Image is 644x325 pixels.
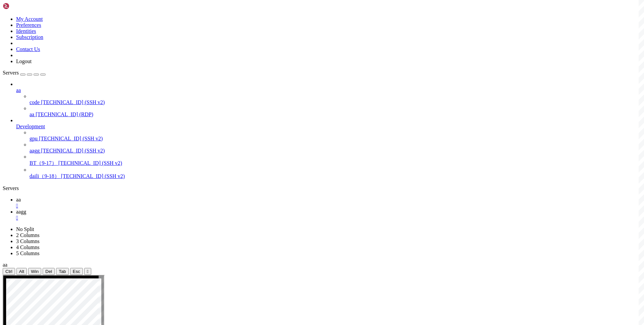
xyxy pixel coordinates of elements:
[30,173,641,180] a: daili（9-18） [TECHNICAL_ID] (SSH v2)
[45,269,52,274] span: Del
[41,148,105,153] span: [TECHNICAL_ID] (SSH v2)
[16,232,40,238] a: 2 Columns
[5,269,12,274] span: Ctrl
[16,197,641,209] a: aa
[87,269,89,274] div: 
[16,244,40,250] a: 4 Columns
[16,118,641,180] li: Development
[28,268,41,275] button: Win
[16,124,45,129] span: Development
[31,269,39,274] span: Win
[30,167,641,180] li: daili（9-18） [TECHNICAL_ID] (SSH v2)
[3,70,19,76] span: Servers
[30,173,60,179] span: daili（9-18）
[16,46,40,52] a: Contact Us
[3,8,5,14] div: (0, 1)
[3,70,46,76] a: Servers
[16,197,21,202] span: aa
[16,226,34,232] a: No Split
[16,22,41,28] a: Preferences
[30,93,641,105] li: code [TECHNICAL_ID] (SSH v2)
[3,3,41,9] img: Shellngn
[43,268,55,275] button: Del
[16,238,40,244] a: 3 Columns
[16,209,26,215] span: aagg
[61,173,125,179] span: [TECHNICAL_ID] (SSH v2)
[70,268,83,275] button: Esc
[56,268,69,275] button: Tab
[30,105,641,118] li: aa [TECHNICAL_ID] (RDP)
[19,269,24,274] span: Alt
[30,160,641,167] a: BT（9-17） [TECHNICAL_ID] (SSH v2)
[30,111,34,117] span: aa
[84,268,91,275] button: 
[30,148,641,154] a: aagg [TECHNICAL_ID] (SSH v2)
[30,99,641,105] a: code [TECHNICAL_ID] (SSH v2)
[59,269,66,274] span: Tab
[16,16,43,22] a: My Account
[30,111,641,118] a: aa [TECHNICAL_ID] (RDP)
[16,215,641,221] a: 
[16,203,641,209] a: 
[16,87,641,93] a: aa
[16,250,40,256] a: 5 Columns
[30,136,38,141] span: gpu
[16,124,641,130] a: Development
[30,99,40,105] span: code
[30,136,641,142] a: gpu [TECHNICAL_ID] (SSH v2)
[16,87,21,93] span: aa
[3,268,15,275] button: Ctrl
[16,268,27,275] button: Alt
[16,28,36,34] a: Identities
[30,154,641,167] li: BT（9-17） [TECHNICAL_ID] (SSH v2)
[39,136,103,141] span: [TECHNICAL_ID] (SSH v2)
[73,269,80,274] span: Esc
[30,130,641,142] li: gpu [TECHNICAL_ID] (SSH v2)
[3,185,641,191] div: Servers
[30,148,40,153] span: aagg
[16,34,43,40] a: Subscription
[16,209,641,221] a: aagg
[41,99,105,105] span: [TECHNICAL_ID] (SSH v2)
[3,3,556,8] x-row: Connecting [TECHNICAL_ID]...
[30,160,57,166] span: BT（9-17）
[16,58,32,64] a: Logout
[16,81,641,118] li: aa
[36,111,93,117] span: [TECHNICAL_ID] (RDP)
[3,262,7,268] span: aa
[58,160,122,166] span: [TECHNICAL_ID] (SSH v2)
[30,142,641,154] li: aagg [TECHNICAL_ID] (SSH v2)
